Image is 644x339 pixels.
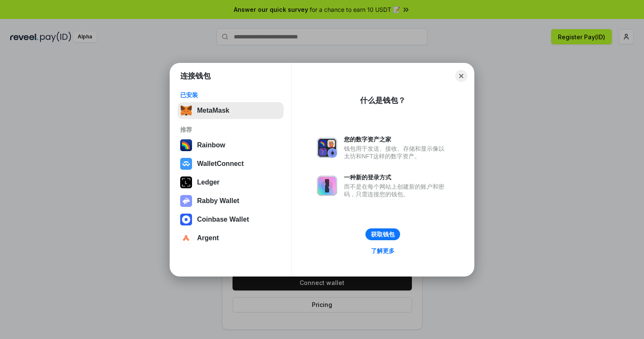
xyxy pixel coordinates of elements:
div: 什么是钱包？ [360,95,406,106]
div: 而不是在每个网站上创建新的账户和密码，只需连接您的钱包。 [344,183,449,198]
div: 钱包用于发送、接收、存储和显示像以太坊和NFT这样的数字资产。 [344,145,449,160]
div: WalletConnect [197,160,244,168]
div: Rabby Wallet [197,197,239,205]
div: 已安装 [180,91,281,99]
button: Rainbow [178,137,284,154]
img: svg+xml,%3Csvg%20width%3D%2228%22%20height%3D%2228%22%20viewBox%3D%220%200%2028%2028%22%20fill%3D... [180,158,192,170]
div: Coinbase Wallet [197,216,249,223]
div: Rainbow [197,141,225,149]
img: svg+xml,%3Csvg%20xmlns%3D%22http%3A%2F%2Fwww.w3.org%2F2000%2Fsvg%22%20fill%3D%22none%22%20viewBox... [317,138,337,158]
div: 您的数字资产之家 [344,136,449,143]
h1: 连接钱包 [180,71,211,81]
button: Argent [178,230,284,247]
img: svg+xml,%3Csvg%20xmlns%3D%22http%3A%2F%2Fwww.w3.org%2F2000%2Fsvg%22%20fill%3D%22none%22%20viewBox... [317,176,337,196]
div: 获取钱包 [371,231,395,238]
div: 了解更多 [371,247,395,255]
img: svg+xml,%3Csvg%20width%3D%22120%22%20height%3D%22120%22%20viewBox%3D%220%200%20120%20120%22%20fil... [180,139,192,151]
button: Ledger [178,174,284,191]
button: Rabby Wallet [178,193,284,209]
img: svg+xml,%3Csvg%20width%3D%2228%22%20height%3D%2228%22%20viewBox%3D%220%200%2028%2028%22%20fill%3D... [180,232,192,244]
div: Argent [197,234,219,242]
div: Ledger [197,179,219,186]
button: WalletConnect [178,155,284,172]
img: svg+xml,%3Csvg%20xmlns%3D%22http%3A%2F%2Fwww.w3.org%2F2000%2Fsvg%22%20width%3D%2228%22%20height%3... [180,176,192,188]
img: svg+xml,%3Csvg%20width%3D%2228%22%20height%3D%2228%22%20viewBox%3D%220%200%2028%2028%22%20fill%3D... [180,214,192,225]
button: Close [455,70,467,82]
div: MetaMask [197,107,229,114]
button: MetaMask [178,102,284,119]
button: 获取钱包 [365,228,400,240]
button: Coinbase Wallet [178,211,284,228]
div: 推荐 [180,126,281,133]
div: 一种新的登录方式 [344,174,449,181]
img: svg+xml,%3Csvg%20xmlns%3D%22http%3A%2F%2Fwww.w3.org%2F2000%2Fsvg%22%20fill%3D%22none%22%20viewBox... [180,195,192,207]
img: svg+xml,%3Csvg%20fill%3D%22none%22%20height%3D%2233%22%20viewBox%3D%220%200%2035%2033%22%20width%... [180,105,192,117]
a: 了解更多 [366,245,400,256]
